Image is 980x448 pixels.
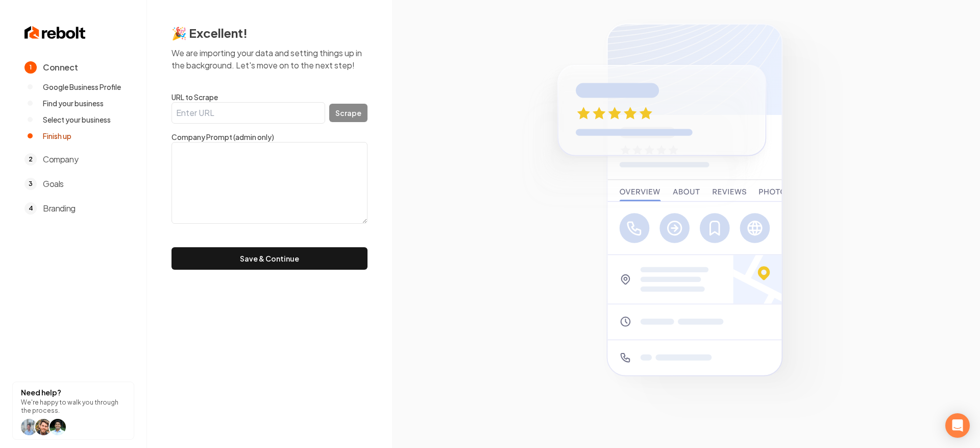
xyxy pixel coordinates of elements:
[21,398,126,415] p: We're happy to walk you through the process.
[24,25,86,41] img: Rebolt Logo
[24,153,37,166] span: 2
[171,25,367,41] h2: 🎉 Excellent!
[945,413,970,438] div: Open Intercom Messenger
[509,11,862,437] img: Google Business Profile
[171,47,367,72] p: We are importing your data and setting things up in the background. Let's move on to the next step!
[43,178,64,190] span: Goals
[43,202,76,215] span: Branding
[171,102,325,124] input: Enter URL
[24,178,37,190] span: 3
[171,92,367,102] label: URL to Scrape
[43,131,71,141] span: Finish up
[43,82,121,92] span: Google Business Profile
[21,388,61,397] strong: Need help?
[12,382,134,440] button: Need help?We're happy to walk you through the process.help icon Willhelp icon Willhelp icon arwin
[24,202,37,215] span: 4
[50,419,66,435] img: help icon arwin
[43,114,111,125] span: Select your business
[21,419,37,435] img: help icon Will
[43,61,78,74] span: Connect
[171,132,367,142] label: Company Prompt (admin only)
[35,419,52,435] img: help icon Will
[24,61,37,74] span: 1
[171,247,367,270] button: Save & Continue
[43,153,78,166] span: Company
[43,98,104,108] span: Find your business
